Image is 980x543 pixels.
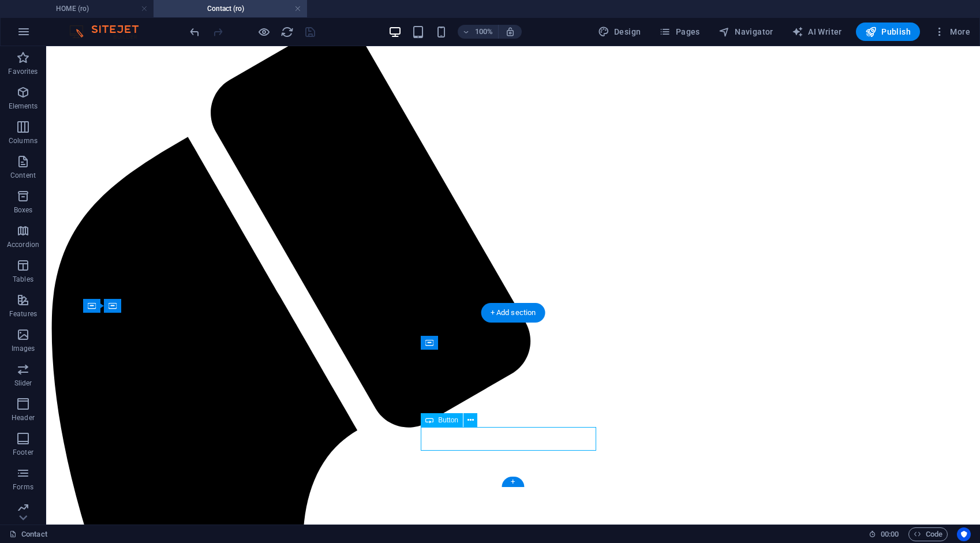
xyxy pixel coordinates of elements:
p: Footer [13,448,33,457]
span: More [934,26,970,38]
div: + Add section [481,303,545,323]
i: Reload page [280,25,294,39]
p: Slider [14,379,32,388]
div: Design (Ctrl+Alt+Y) [593,23,646,41]
button: reload [280,25,294,39]
button: Code [908,527,948,541]
span: Navigator [719,26,773,38]
span: Pages [659,26,700,38]
p: Forms [13,482,33,492]
p: Favorites [8,67,38,76]
h6: Session time [869,527,899,541]
span: Button [438,417,458,424]
button: 100% [458,25,499,39]
p: Boxes [14,205,33,215]
button: Navigator [714,23,778,41]
p: Features [9,309,37,319]
p: Accordion [7,240,39,249]
span: 00 00 [881,527,899,541]
span: Publish [865,26,911,38]
span: Design [598,26,641,38]
span: AI Writer [792,26,842,38]
p: Images [12,344,35,353]
button: Click here to leave preview mode and continue editing [257,25,271,39]
button: Publish [856,23,920,41]
span: : [889,530,891,538]
h4: Contact (ro) [154,2,307,15]
p: Header [12,413,35,422]
div: + [502,477,524,487]
button: undo [188,25,201,39]
button: Usercentrics [957,527,971,541]
i: Undo: Change menu items (Ctrl+Z) [188,25,201,39]
button: More [929,23,975,41]
button: Pages [654,23,704,41]
p: Content [10,171,36,180]
button: Design [593,23,646,41]
button: AI Writer [787,23,847,41]
span: Code [914,527,942,541]
p: Elements [9,102,38,111]
a: Click to cancel selection. Double-click to open Pages [9,527,47,541]
h6: 100% [475,25,493,39]
img: Editor Logo [66,25,153,39]
p: Tables [13,275,33,284]
i: On resize automatically adjust zoom level to fit chosen device. [505,27,515,37]
p: Columns [9,136,38,145]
